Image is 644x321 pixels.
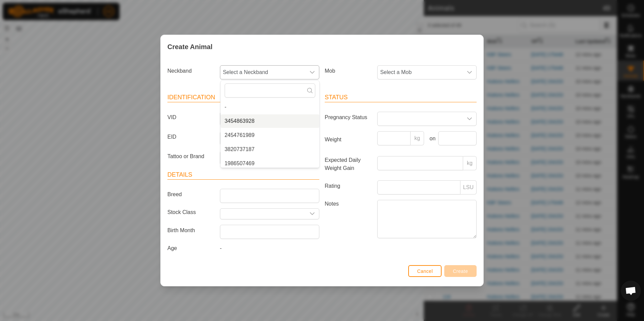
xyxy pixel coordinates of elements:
div: dropdown trigger [305,66,319,79]
label: Breed [165,189,217,200]
button: Create [444,265,477,277]
p-inputgroup-addon: kg [411,131,424,145]
label: Mob [322,65,375,77]
label: Tattoo or Brand [165,151,217,162]
p-inputgroup-addon: LSU [460,180,477,194]
p-inputgroup-addon: kg [463,156,477,170]
span: 3820737187 [225,145,255,153]
label: Notes [322,200,375,238]
span: 3454863928 [225,117,255,125]
li: 2454761989 [221,129,319,142]
div: dropdown trigger [463,66,476,79]
li: 1986507469 [221,157,319,170]
span: Create Animal [167,42,213,52]
label: Weight [322,131,375,148]
label: Stock Class [165,208,217,217]
span: 1986507469 [225,159,255,168]
span: Cancel [417,269,433,274]
span: - [220,245,222,251]
label: Rating [322,180,375,192]
header: Identification [167,93,319,102]
div: dropdown trigger [463,112,476,126]
label: Neckband [165,65,217,77]
span: Create [453,269,468,274]
span: Select a Mob [378,66,463,79]
li: 3454863928 [221,114,319,128]
label: Pregnancy Status [322,112,375,123]
div: dropdown trigger [305,209,319,219]
label: Expected Daily Weight Gain [322,156,375,172]
label: Age [165,244,217,252]
span: 2454761989 [225,131,255,139]
span: - [225,103,226,111]
li: - [221,100,319,114]
li: 3820737187 [221,143,319,156]
label: VID [165,112,217,123]
label: Birth Month [165,225,217,236]
label: on [427,135,436,143]
header: Status [325,93,477,102]
div: Open chat [621,281,641,301]
header: Details [167,170,319,180]
button: Cancel [408,265,442,277]
span: Select a Neckband [220,66,305,79]
label: EID [165,131,217,143]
